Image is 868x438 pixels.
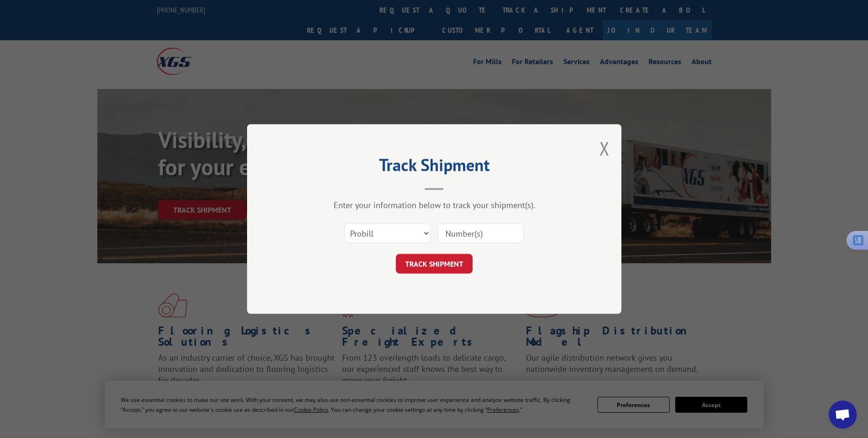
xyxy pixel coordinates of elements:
button: TRACK SHIPMENT [396,254,473,274]
h2: Track Shipment [294,158,575,176]
input: Number(s) [438,223,524,243]
a: Open chat [829,401,857,429]
div: Enter your information below to track your shipment(s). [294,200,575,210]
button: Close modal [599,136,610,161]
